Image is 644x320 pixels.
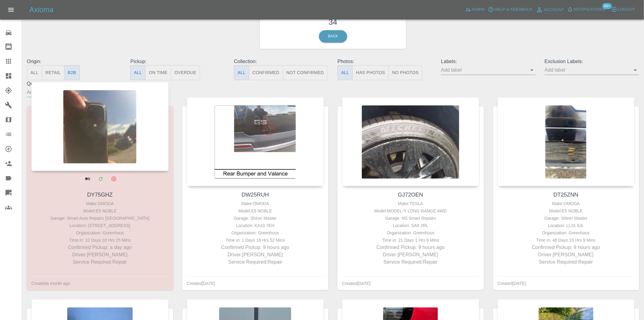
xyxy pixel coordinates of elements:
[249,65,283,80] button: Confirmed
[33,215,167,222] div: Garage: Smart Auto Repairs [GEOGRAPHIC_DATA]
[344,207,478,215] div: Model: MODEL-Y LONG RANGE AWD
[171,65,200,80] button: Overdue
[534,5,566,15] a: Account
[499,229,633,236] div: Organization: Greenhous
[29,5,54,15] h5: Axioma
[344,244,478,251] p: Confirmed Pickup: 9 hours ago
[499,215,633,222] div: Garage: Shine! Master
[33,200,167,207] div: Make: OMODA
[398,192,423,198] a: GJ72OEN
[188,258,323,266] p: Service Required: Repair
[234,58,328,65] p: Collection:
[107,172,120,185] button: Archive
[602,3,612,9] span: 99+
[344,258,478,266] p: Service Required: Repair
[338,58,432,65] p: Photos:
[499,251,633,258] p: Driver: [PERSON_NAME]
[94,172,107,185] a: Modify
[618,6,635,13] span: Logout
[264,16,402,28] h3: 34
[145,65,171,80] button: On Time
[27,87,112,97] input: Add quoter
[464,5,487,14] a: Admin
[566,5,607,14] button: Notifications
[389,65,422,80] button: No Photos
[631,66,640,74] button: Open
[27,65,42,80] button: All
[499,258,633,266] p: Service Required: Repair
[130,65,145,80] button: All
[338,65,353,80] button: All
[188,207,323,215] div: Model: E5 NOBLE
[27,58,121,65] p: Origin:
[441,58,535,65] p: Labels:
[234,65,249,80] button: All
[87,192,113,198] a: DY75GHZ
[344,229,478,236] div: Organization: Greenhous
[188,251,323,258] p: Driver: [PERSON_NAME]
[319,30,347,43] a: Back
[344,215,478,222] div: Garage: NS Smart Repairs
[187,280,215,287] div: Created [DATE]
[42,65,64,80] button: Retail
[610,5,637,14] button: Logout
[33,229,167,236] div: Organization: Greenhous
[33,207,167,215] div: Model: E5 NOBLE
[64,65,80,80] button: B2B
[31,280,70,287] div: Created a month ago
[242,192,269,198] a: DW25RUH
[545,58,639,65] p: Exclusion Labels:
[33,258,167,266] p: Service Required: Repair
[188,222,323,229] div: Location: KA10 7EH
[81,172,94,185] a: View
[283,65,327,80] button: Not Confirmed
[342,280,371,287] div: Created [DATE]
[499,207,633,215] div: Model: E5 NOBLE
[33,244,167,251] p: Confirmed Pickup: a day ago
[130,58,225,65] p: Pickup:
[33,222,167,229] div: Location: [STREET_ADDRESS]
[27,80,121,87] p: Quoters:
[498,280,526,287] div: Created [DATE]
[344,222,478,229] div: Location: SA9 2RL
[499,200,633,207] div: Make: OMODA
[545,65,630,75] input: Add label
[499,244,633,251] p: Confirmed Pickup: 9 hours ago
[499,222,633,229] div: Location: LL31 9JL
[352,65,389,80] button: Has Photos
[33,251,167,258] p: Driver: [PERSON_NAME]
[188,215,323,222] div: Garage: Shine! Master
[188,236,323,244] div: Time in: 1 Days 18 Hrs 52 Mins
[441,65,526,75] input: Add label
[544,6,564,13] span: Account
[4,2,18,17] button: Open drawer
[486,5,534,14] button: Help & Feedback
[344,200,478,207] div: Make: TESLA
[188,244,323,251] p: Confirmed Pickup: 9 hours ago
[554,192,579,198] a: DT25ZNN
[495,6,533,13] span: Help & Feedback
[188,200,323,207] div: Make: OMODA
[574,6,606,13] span: Notifications
[472,6,485,13] span: Admin
[499,236,633,244] div: Time in: 48 Days 23 Hrs 9 Mins
[344,236,478,244] div: Time in: 21 Days 1 Hrs 6 Mins
[33,236,167,244] div: Time in: 12 Days 18 Hrs 25 Mins
[528,66,536,74] button: Open
[188,229,323,236] div: Organization: Greenhous
[344,251,478,258] p: Driver: [PERSON_NAME]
